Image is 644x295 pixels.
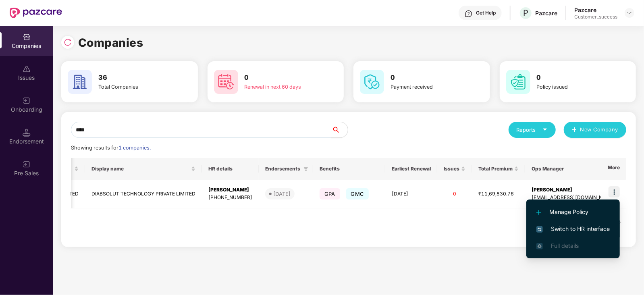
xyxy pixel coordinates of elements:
img: svg+xml;base64,PHN2ZyB3aWR0aD0iMjAiIGhlaWdodD0iMjAiIHZpZXdCb3g9IjAgMCAyMCAyMCIgZmlsbD0ibm9uZSIgeG... [23,97,31,105]
span: 1 companies. [118,145,151,151]
img: svg+xml;base64,PHN2ZyB4bWxucz0iaHR0cDovL3d3dy53My5vcmcvMjAwMC9zdmciIHdpZHRoPSIxNi4zNjMiIGhlaWdodD... [536,243,543,249]
h3: 0 [245,73,314,83]
span: plus [572,127,577,133]
img: svg+xml;base64,PHN2ZyB4bWxucz0iaHR0cDovL3d3dy53My5vcmcvMjAwMC9zdmciIHdpZHRoPSIxNiIgaGVpZ2h0PSIxNi... [536,226,543,233]
img: svg+xml;base64,PHN2ZyBpZD0iSXNzdWVzX2Rpc2FibGVkIiB4bWxucz0iaHR0cDovL3d3dy53My5vcmcvMjAwMC9zdmciIH... [23,65,31,73]
h3: 0 [391,73,460,83]
button: search [331,122,348,138]
img: svg+xml;base64,PHN2ZyB3aWR0aD0iMTQuNSIgaGVpZ2h0PSIxNC41IiB2aWV3Qm94PSIwIDAgMTYgMTYiIGZpbGw9Im5vbm... [23,129,31,137]
td: DIABSOLUT TECHNOLOGY PRIVATE LIMITED [85,180,202,208]
div: [PERSON_NAME] [208,186,252,194]
img: svg+xml;base64,PHN2ZyB3aWR0aD0iMjAiIGhlaWdodD0iMjAiIHZpZXdCb3g9IjAgMCAyMCAyMCIgZmlsbD0ibm9uZSIgeG... [23,160,31,168]
span: filter [303,166,308,171]
h1: Companies [78,34,143,52]
span: GMC [346,188,369,199]
div: Payment received [391,83,460,91]
span: GPA [320,188,340,199]
h3: 0 [537,73,606,83]
div: Total Companies [98,83,168,91]
th: Display name [85,158,202,180]
h3: 36 [98,73,168,83]
img: svg+xml;base64,PHN2ZyBpZD0iUmVsb2FkLTMyeDMyIiB4bWxucz0iaHR0cDovL3d3dy53My5vcmcvMjAwMC9zdmciIHdpZH... [64,38,72,46]
div: 0 [444,190,465,198]
div: [DATE] [273,190,291,198]
img: svg+xml;base64,PHN2ZyB4bWxucz0iaHR0cDovL3d3dy53My5vcmcvMjAwMC9zdmciIHdpZHRoPSIxMi4yMDEiIGhlaWdodD... [536,210,541,215]
div: Pazcare [535,9,557,17]
th: Issues [437,158,472,180]
img: svg+xml;base64,PHN2ZyB4bWxucz0iaHR0cDovL3d3dy53My5vcmcvMjAwMC9zdmciIHdpZHRoPSI2MCIgaGVpZ2h0PSI2MC... [506,70,530,94]
img: svg+xml;base64,PHN2ZyBpZD0iSGVscC0zMngzMiIgeG1sbnM9Imh0dHA6Ly93d3cudzMub3JnLzIwMDAvc3ZnIiB3aWR0aD... [465,10,473,18]
span: Ops Manager [532,166,609,172]
span: Manage Policy [536,208,610,216]
th: HR details [202,158,259,180]
span: Endorsements [265,166,300,172]
span: Issues [444,166,459,172]
span: right [617,220,622,225]
img: svg+xml;base64,PHN2ZyB4bWxucz0iaHR0cDovL3d3dy53My5vcmcvMjAwMC9zdmciIHdpZHRoPSI2MCIgaGVpZ2h0PSI2MC... [68,70,92,94]
th: More [601,158,626,180]
img: icon [609,186,620,197]
span: Total Premium [478,166,513,172]
button: right [613,216,626,229]
button: plusNew Company [564,122,626,138]
span: Switch to HR interface [536,224,610,233]
div: Renewal in next 60 days [245,83,314,91]
img: svg+xml;base64,PHN2ZyB4bWxucz0iaHR0cDovL3d3dy53My5vcmcvMjAwMC9zdmciIHdpZHRoPSI2MCIgaGVpZ2h0PSI2MC... [360,70,384,94]
img: svg+xml;base64,PHN2ZyBpZD0iRHJvcGRvd24tMzJ4MzIiIHhtbG5zPSJodHRwOi8vd3d3LnczLm9yZy8yMDAwL3N2ZyIgd2... [626,10,633,16]
td: [DATE] [385,180,437,208]
span: Full details [551,242,579,249]
li: Next Page [613,216,626,229]
div: Customer_success [574,14,617,20]
div: Pazcare [574,6,617,14]
div: [PHONE_NUMBER] [208,194,252,202]
span: Showing results for [71,145,151,151]
div: Reports [517,126,548,134]
th: Earliest Renewal [385,158,437,180]
div: ₹11,69,830.76 [478,190,519,198]
span: Display name [91,166,189,172]
img: svg+xml;base64,PHN2ZyBpZD0iQ29tcGFuaWVzIiB4bWxucz0iaHR0cDovL3d3dy53My5vcmcvMjAwMC9zdmciIHdpZHRoPS... [23,33,31,41]
span: caret-down [542,127,548,132]
span: search [331,127,348,133]
img: svg+xml;base64,PHN2ZyB4bWxucz0iaHR0cDovL3d3dy53My5vcmcvMjAwMC9zdmciIHdpZHRoPSI2MCIgaGVpZ2h0PSI2MC... [214,70,238,94]
th: Benefits [313,158,385,180]
span: P [523,8,528,18]
div: Policy issued [537,83,606,91]
span: filter [302,164,310,174]
div: Get Help [476,10,496,16]
img: New Pazcare Logo [10,8,62,18]
span: New Company [580,126,619,134]
th: Total Premium [472,158,525,180]
div: [PERSON_NAME] [532,186,615,194]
